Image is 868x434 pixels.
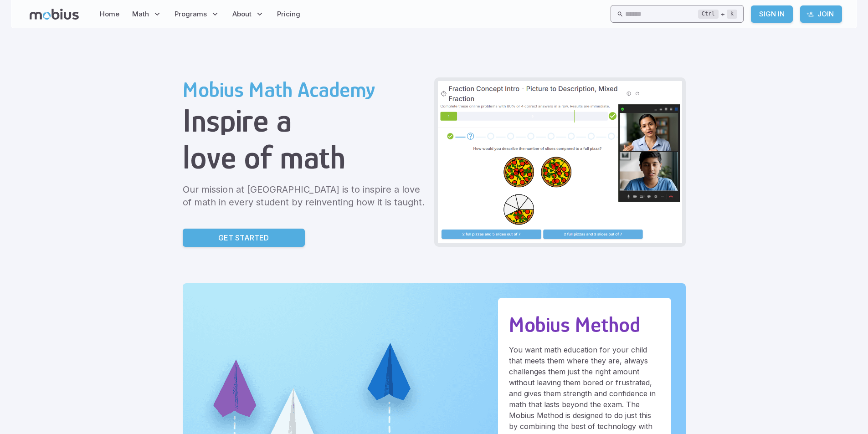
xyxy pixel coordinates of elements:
[132,9,149,19] span: Math
[800,5,842,23] a: Join
[175,9,207,19] span: Programs
[218,232,269,243] p: Get Started
[97,4,122,25] a: Home
[438,81,682,243] img: Grade 6 Class
[274,4,303,25] a: Pricing
[698,9,737,20] div: +
[727,10,737,19] kbd: k
[183,183,427,209] p: Our mission at [GEOGRAPHIC_DATA] is to inspire a love of math in every student by reinventing how...
[509,312,660,337] h2: Mobius Method
[698,10,719,19] kbd: Ctrl
[183,77,427,102] h2: Mobius Math Academy
[183,229,305,247] a: Get Started
[232,9,252,19] span: About
[183,102,427,139] h1: Inspire a
[183,139,427,176] h1: love of math
[751,5,793,23] a: Sign In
